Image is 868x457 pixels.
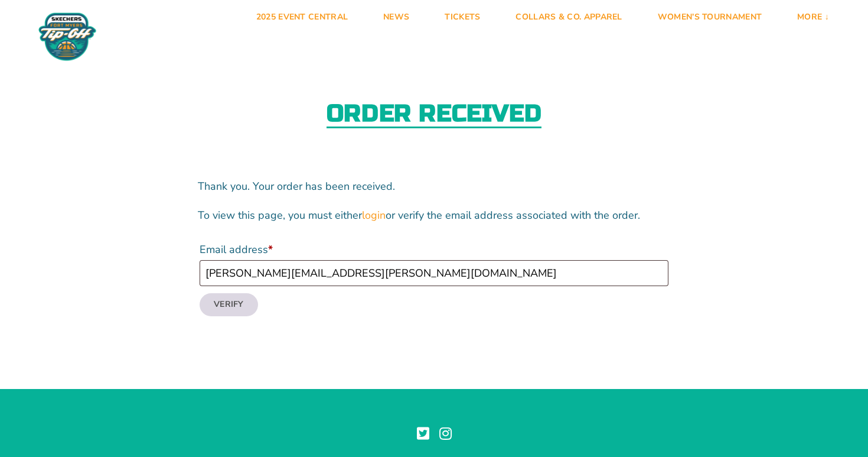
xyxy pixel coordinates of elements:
[200,239,668,260] label: Email address
[362,208,386,223] a: login
[198,208,670,223] p: To view this page, you must either or verify the email address associated with the order.
[327,102,541,128] h2: Order received
[198,179,670,194] p: Thank you. Your order has been received.
[35,12,99,61] img: Fort Myers Tip-Off
[200,293,258,316] button: Verify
